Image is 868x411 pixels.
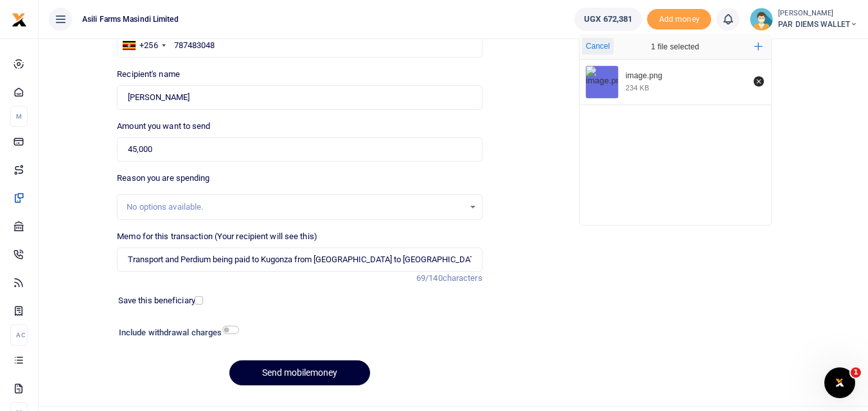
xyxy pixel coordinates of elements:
label: Save this beneficiary [118,294,195,307]
img: logo-small [12,12,27,28]
a: profile-user [PERSON_NAME] PAR DIEMS WALLET [750,8,858,31]
img: profile-user [750,8,773,31]
button: Cancel [582,38,614,55]
li: Wallet ballance [569,8,647,31]
h6: Include withdrawal charges [119,328,233,338]
small: [PERSON_NAME] [778,8,858,19]
label: Memo for this transaction (Your recipient will see this) [117,230,317,243]
li: Ac [10,324,28,346]
li: Toup your wallet [647,9,711,30]
div: image.png [626,71,747,81]
div: File Uploader [579,33,772,226]
span: 69/140 [416,273,443,283]
label: Reason you are spending [117,172,209,185]
input: Enter phone number [117,33,482,58]
li: M [10,106,28,127]
span: characters [443,273,483,283]
div: 1 file selected [621,34,730,60]
input: Loading name... [117,85,482,110]
div: No options available. [127,201,463,214]
img: image.png [586,66,618,98]
span: Asili Farms Masindi Limited [77,13,184,25]
a: UGX 672,381 [574,8,642,31]
button: Remove file [752,74,766,88]
div: 234 KB [626,83,650,92]
div: Uganda: +256 [118,34,169,57]
span: UGX 672,381 [584,13,632,26]
label: Recipient's name [117,68,180,81]
iframe: Intercom live chat [824,367,855,398]
span: PAR DIEMS WALLET [778,19,858,30]
div: +256 [139,39,157,52]
span: Add money [647,9,711,30]
span: 1 [851,367,861,378]
button: Add more files [749,37,768,56]
a: logo-small logo-large logo-large [12,14,27,24]
button: Send mobilemoney [229,360,370,385]
input: Enter extra information [117,247,482,272]
label: Amount you want to send [117,120,210,133]
input: UGX [117,137,482,162]
a: Add money [647,13,711,23]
